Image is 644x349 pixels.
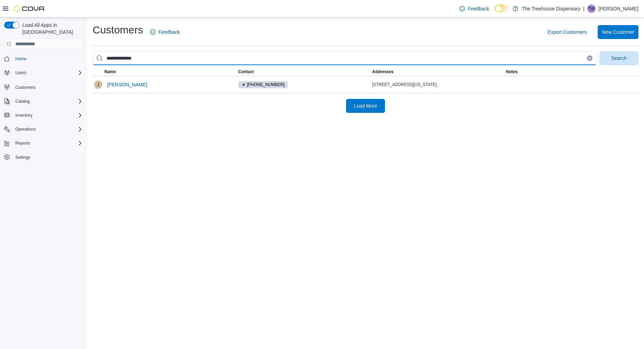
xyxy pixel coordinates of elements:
span: Settings [15,155,30,160]
span: Operations [13,125,83,133]
span: TW [588,5,595,13]
button: Customers [1,82,86,92]
span: Load More [354,102,377,109]
span: Reports [13,139,83,147]
h1: Customers [93,23,143,37]
button: Inventory [1,110,86,120]
button: Reports [13,139,33,147]
a: Customers [13,83,38,92]
p: [PERSON_NAME] [598,5,638,13]
button: New Customer [598,25,638,39]
span: Name [104,69,116,75]
span: Contact [238,69,254,75]
span: Search [611,55,627,62]
span: Export Customers [548,29,587,36]
a: Feedback [147,25,182,39]
span: Inventory [13,111,83,119]
img: Cova [14,5,45,12]
button: Settings [1,152,86,162]
span: Notes [506,69,518,75]
button: Export Customers [545,25,589,39]
span: New Customer [602,29,634,36]
span: Dark Mode [495,12,495,13]
span: Catalog [15,99,30,104]
span: Addresses [372,69,393,75]
button: Inventory [13,111,35,119]
button: Clear input [587,55,592,61]
span: Inventory [15,113,32,118]
a: Home [13,55,29,63]
span: Users [15,70,26,76]
input: Dark Mode [495,5,509,12]
span: Feedback [158,29,180,36]
span: [PHONE_NUMBER] [247,82,285,88]
p: | [583,5,584,13]
div: Tina Wilkins [587,5,596,13]
span: Home [15,56,26,62]
button: Catalog [1,96,86,106]
span: Load All Apps in [GEOGRAPHIC_DATA] [19,22,83,36]
button: Operations [13,125,39,133]
a: Settings [13,153,33,162]
nav: Complex example [4,51,83,180]
span: J [97,80,99,89]
span: Settings [13,153,83,162]
span: Customers [15,85,36,90]
button: Home [1,54,86,64]
span: Reports [15,140,30,146]
button: Users [1,68,86,78]
span: (909) 459-9212 [238,81,288,88]
span: [PERSON_NAME] [107,81,147,88]
button: Users [13,69,29,77]
button: Reports [1,138,86,148]
button: Catalog [13,97,32,106]
a: Feedback [457,2,492,16]
div: Jessie [94,80,102,89]
button: Search [599,51,638,65]
p: The Treehouse Dispensary [522,5,580,13]
span: Catalog [13,97,83,106]
span: Operations [15,126,36,132]
button: [PERSON_NAME] [104,78,150,92]
span: Home [13,54,83,63]
span: Users [13,69,83,77]
div: [STREET_ADDRESS][US_STATE], [372,82,503,87]
button: Operations [1,124,86,134]
span: Customers [13,83,83,91]
button: Load More [346,99,385,113]
span: Feedback [468,5,489,12]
